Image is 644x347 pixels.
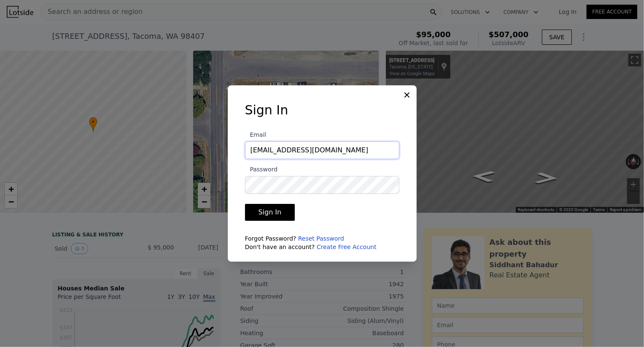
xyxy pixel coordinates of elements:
input: Email [245,141,399,159]
h3: Sign In [245,103,399,118]
button: Sign In [245,204,295,221]
a: Create Free Account [317,244,377,250]
a: Reset Password [298,235,344,242]
div: Forgot Password? Don't have an account? [245,234,399,251]
span: Email [245,131,267,138]
span: Password [245,166,278,173]
input: Password [245,176,399,194]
